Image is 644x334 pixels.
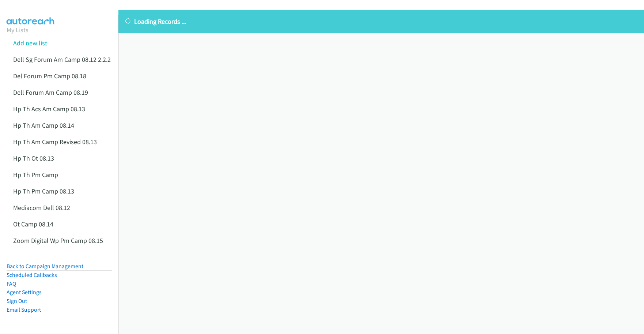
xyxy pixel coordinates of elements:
[7,289,42,296] a: Agent Settings
[7,306,41,313] a: Email Support
[7,263,83,270] a: Back to Campaign Management
[13,170,58,179] a: Hp Th Pm Camp
[7,297,27,304] a: Sign Out
[13,55,111,64] a: Dell Sg Forum Am Camp 08.12 2.2.2
[13,105,85,113] a: Hp Th Acs Am Camp 08.13
[7,26,29,34] a: My Lists
[13,138,97,146] a: Hp Th Am Camp Revised 08.13
[13,220,53,228] a: Ot Camp 08.14
[13,88,88,97] a: Dell Forum Am Camp 08.19
[13,39,47,47] a: Add new list
[13,236,103,245] a: Zoom Digital Wp Pm Camp 08.15
[7,271,57,278] a: Scheduled Callbacks
[13,72,86,80] a: Del Forum Pm Camp 08.18
[7,280,16,287] a: FAQ
[13,154,54,162] a: Hp Th Ot 08.13
[13,203,70,212] a: Mediacom Dell 08.12
[13,121,74,130] a: Hp Th Am Camp 08.14
[125,16,637,26] p: Loading Records ...
[13,187,74,195] a: Hp Th Pm Camp 08.13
